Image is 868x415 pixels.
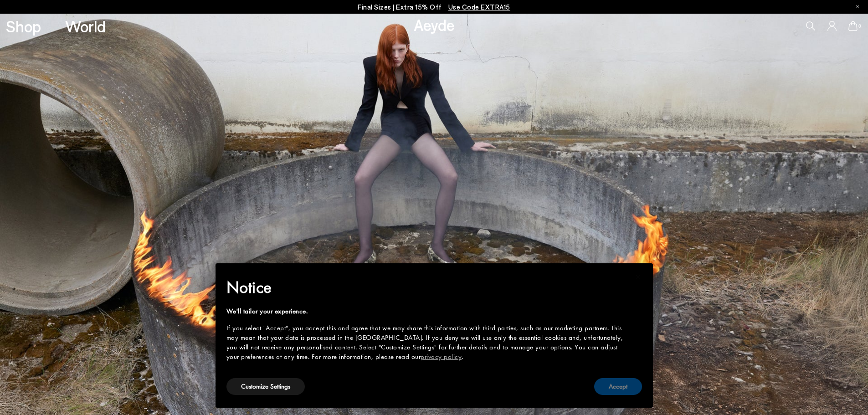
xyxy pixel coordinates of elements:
[635,270,641,284] span: ×
[65,18,106,34] a: World
[858,24,862,29] span: 0
[358,1,510,13] p: Final Sizes | Extra 15% Off
[414,15,455,34] a: Aeyde
[226,276,627,299] h2: Notice
[6,18,41,34] a: Shop
[627,266,649,288] button: Close this notice
[421,352,462,361] a: privacy policy
[448,3,510,11] span: Navigate to /collections/ss25-final-sizes
[594,378,642,395] button: Accept
[226,323,627,362] div: If you select "Accept", you accept this and agree that we may share this information with third p...
[226,378,305,395] button: Customize Settings
[226,307,627,316] div: We'll tailor your experience.
[848,21,858,31] a: 0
